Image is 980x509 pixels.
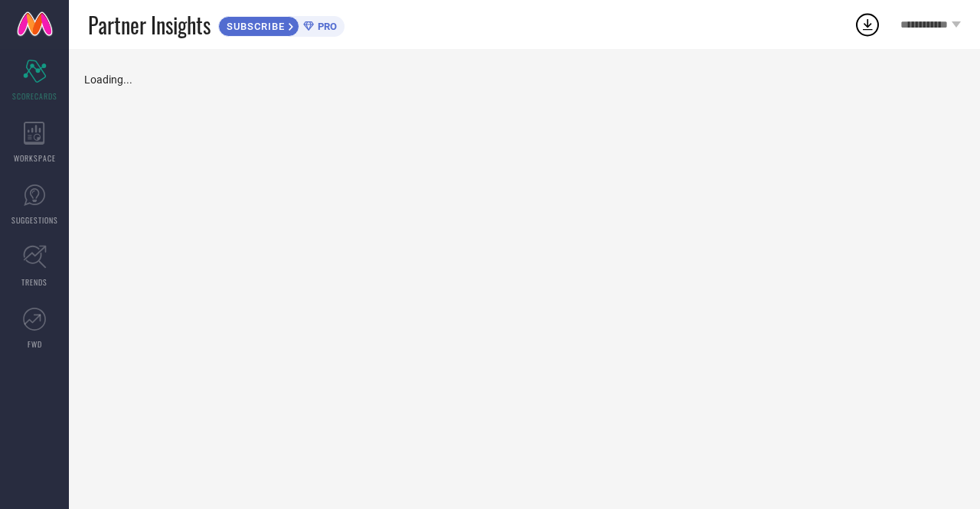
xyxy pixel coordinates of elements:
[12,90,57,102] span: SCORECARDS
[219,21,289,32] span: SUBSCRIBE
[314,21,337,32] span: PRO
[84,73,132,86] span: Loading...
[854,11,881,38] div: Open download list
[14,152,56,164] span: WORKSPACE
[218,12,345,37] a: SUBSCRIBEPRO
[11,214,58,226] span: SUGGESTIONS
[28,338,42,350] span: FWD
[88,9,211,41] span: Partner Insights
[21,276,47,288] span: TRENDS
